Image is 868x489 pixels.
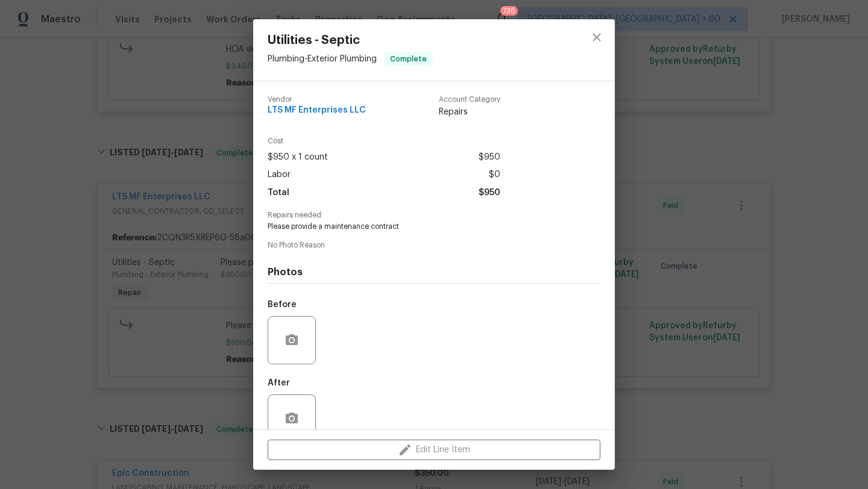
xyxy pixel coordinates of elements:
span: Vendor [268,96,366,104]
span: $950 x 1 count [268,149,328,166]
span: $950 [479,184,500,202]
span: LTS MF Enterprises LLC [268,106,366,115]
span: Plumbing - Exterior Plumbing [268,55,377,63]
span: Please provide a maintenance contract [268,222,567,232]
span: Repairs [439,106,500,118]
span: $950 [479,149,500,166]
span: Labor [268,166,291,184]
span: Cost [268,137,500,145]
h4: Photos [268,266,600,278]
span: Account Category [439,96,500,104]
span: Total [268,184,289,202]
span: $0 [489,166,500,184]
h5: After [268,379,290,387]
div: 736 [503,5,515,17]
span: Complete [385,53,432,65]
span: Repairs needed [268,211,600,219]
h5: Before [268,301,297,309]
span: No Photo Reason [268,241,600,249]
button: close [582,23,611,52]
span: Utilities - Septic [268,34,433,47]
